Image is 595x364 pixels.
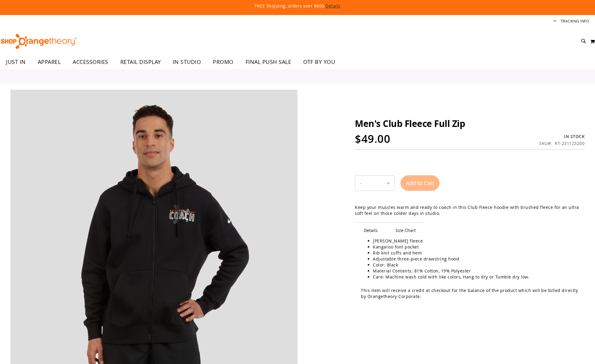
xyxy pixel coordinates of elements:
span: PROMO [213,55,234,69]
a: PROMO [207,55,240,69]
span: APPAREL [38,55,61,69]
input: Product quantity [366,176,382,190]
span: OTF BY YOU [303,55,335,69]
span: Details [355,222,387,238]
span: FINAL PUSH SALE [246,55,291,69]
span: Men's Club Fleece Full Zip [355,117,465,130]
button: Increase product quantity [382,176,394,191]
a: RETAIL DISPLAY [114,55,167,69]
div: Keep your muscles warm and ready to coach in this Club Fleece hoodie with brushed fleece for an u... [355,204,584,216]
a: APPAREL [32,55,67,69]
li: Kangaroo font pocket [373,244,578,250]
li: Material Contents: 81% Cotton, 19% Polyester [373,268,578,274]
a: ACCESSORIES [67,55,114,69]
button: Decrease product quantity [355,176,366,191]
li: Care: Machine wash cold with like colors, Hang to dry or Tumble dry low. [373,274,578,280]
a: Details [325,3,340,9]
div: Availability [539,134,584,140]
li: Adjustable three-piece drawstring hood [373,256,578,262]
a: OTF BY YOU [297,55,341,69]
li: Color: Black [373,262,578,268]
div: RT-231123200 [555,140,584,146]
a: FINAL PUSH SALE [240,55,297,69]
a: Tracking Info [561,19,589,24]
span: IN STUDIO [173,55,201,69]
span: JUST IN [6,55,26,69]
a: IN STUDIO [167,55,207,69]
button: Account menu [553,19,556,24]
li: Rib knit cuffs and hem [373,250,578,256]
strong: SKU [539,140,552,146]
li: [PERSON_NAME] fleece [373,238,578,244]
span: RETAIL DISPLAY [120,55,161,69]
span: ACCESSORIES [73,55,108,69]
span: $49.00 [355,131,390,146]
p: This item will receive a credit at checkout for the balance of the product which will be billed d... [361,287,578,299]
span: Size Chart [386,222,425,238]
div: In stock [539,134,584,140]
p: FREE Shipping, orders over $600. [117,3,478,9]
